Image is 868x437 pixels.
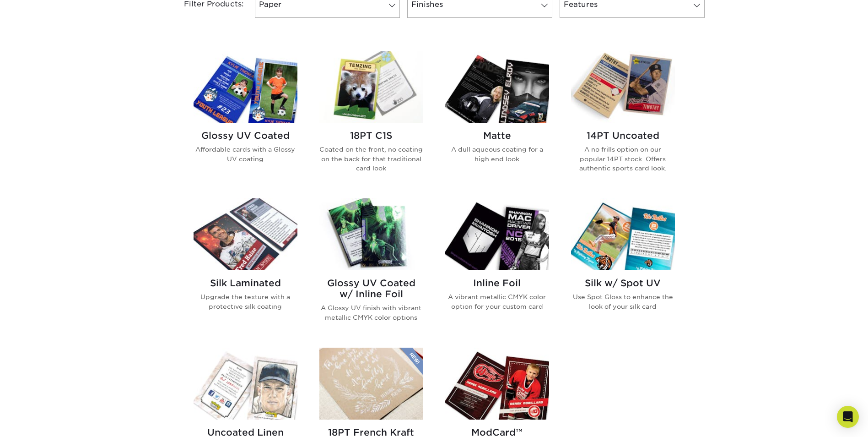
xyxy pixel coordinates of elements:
p: Use Spot Gloss to enhance the look of your silk card [571,292,675,311]
a: Glossy UV Coated Trading Cards Glossy UV Coated Affordable cards with a Glossy UV coating [194,51,297,187]
h2: Glossy UV Coated w/ Inline Foil [319,278,423,300]
h2: Inline Foil [445,278,549,289]
a: Silk w/ Spot UV Trading Cards Silk w/ Spot UV Use Spot Gloss to enhance the look of your silk card [571,198,675,337]
img: 18PT C1S Trading Cards [319,51,423,123]
h2: Silk w/ Spot UV [571,278,675,289]
img: 18PT French Kraft Trading Cards [319,348,423,420]
p: A no frills option on our popular 14PT stock. Offers authentic sports card look. [571,145,675,173]
img: Glossy UV Coated Trading Cards [194,51,297,123]
div: Open Intercom Messenger [837,406,859,428]
p: Coated on the front, no coating on the back for that traditional card look [319,145,423,173]
p: A Glossy UV finish with vibrant metallic CMYK color options [319,303,423,322]
a: Matte Trading Cards Matte A dull aqueous coating for a high end look [445,51,549,187]
p: A vibrant metallic CMYK color option for your custom card [445,292,549,311]
a: 14PT Uncoated Trading Cards 14PT Uncoated A no frills option on our popular 14PT stock. Offers au... [571,51,675,187]
img: Glossy UV Coated w/ Inline Foil Trading Cards [319,198,423,270]
a: Inline Foil Trading Cards Inline Foil A vibrant metallic CMYK color option for your custom card [445,198,549,337]
h2: 18PT C1S [319,130,423,141]
h2: Silk Laminated [194,278,297,289]
a: Glossy UV Coated w/ Inline Foil Trading Cards Glossy UV Coated w/ Inline Foil A Glossy UV finish ... [319,198,423,337]
img: Silk Laminated Trading Cards [194,198,297,270]
img: Silk w/ Spot UV Trading Cards [571,198,675,270]
a: 18PT C1S Trading Cards 18PT C1S Coated on the front, no coating on the back for that traditional ... [319,51,423,187]
h2: 14PT Uncoated [571,130,675,141]
img: 14PT Uncoated Trading Cards [571,51,675,123]
h2: Glossy UV Coated [194,130,297,141]
img: Matte Trading Cards [445,51,549,123]
img: ModCard™ Trading Cards [445,348,549,420]
p: Upgrade the texture with a protective silk coating [194,292,297,311]
h2: Matte [445,130,549,141]
img: Inline Foil Trading Cards [445,198,549,270]
p: A dull aqueous coating for a high end look [445,145,549,164]
img: New Product [400,348,423,375]
p: Affordable cards with a Glossy UV coating [194,145,297,164]
a: Silk Laminated Trading Cards Silk Laminated Upgrade the texture with a protective silk coating [194,198,297,337]
img: Uncoated Linen Trading Cards [194,348,297,420]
